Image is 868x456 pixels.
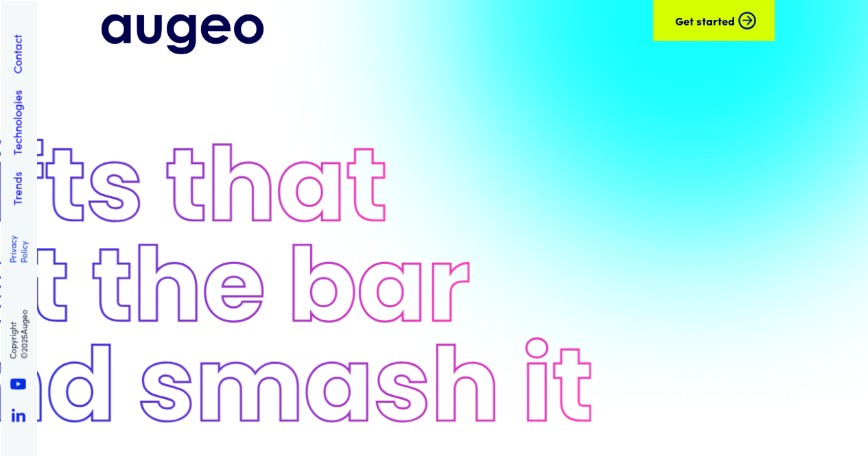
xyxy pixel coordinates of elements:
img: Augeo logo [93,6,272,62]
a: Privacy Policy [7,216,30,263]
span: 2025 [18,334,30,352]
p: Copyright © Augeo [7,279,30,359]
a: Technologies [10,90,25,155]
a: Contact [10,34,25,73]
a: Trends [10,171,25,205]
